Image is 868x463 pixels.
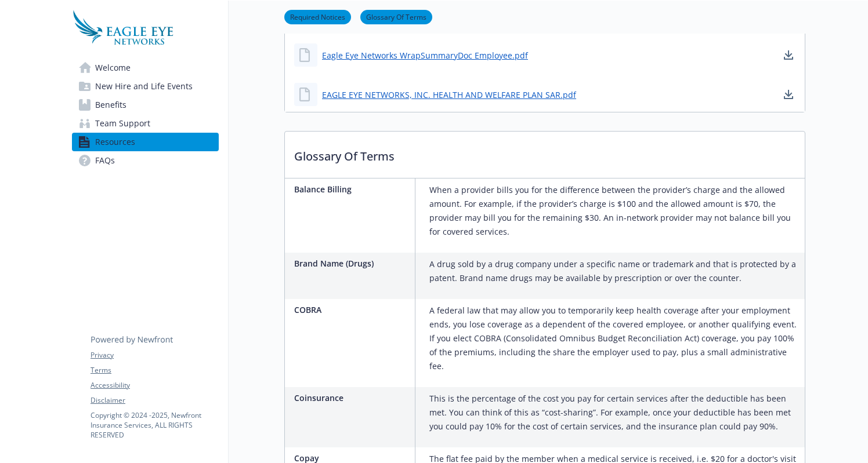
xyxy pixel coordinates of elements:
[429,257,800,285] p: A drug sold by a drug company under a specific name or trademark and that is protected by a paten...
[782,88,795,101] a: download document
[322,89,576,101] a: EAGLE EYE NETWORKS, INC. HEALTH AND WELFARE PLAN SAR.pdf
[95,96,126,114] span: Benefits
[95,151,115,170] span: FAQs
[95,114,150,133] span: Team Support
[294,183,410,195] p: Balance Billing
[72,133,219,151] a: Resources
[91,410,218,440] p: Copyright © 2024 - 2025 , Newfront Insurance Services, ALL RIGHTS RESERVED
[72,96,219,114] a: Benefits
[429,392,800,433] p: This is the percentage of the cost you pay for certain services after the deductible has been met...
[360,11,432,22] a: Glossary Of Terms
[284,11,351,22] a: Required Notices
[95,59,131,77] span: Welcome
[91,395,218,406] a: Disclaimer
[72,59,219,77] a: Welcome
[91,365,218,375] a: Terms
[91,350,218,360] a: Privacy
[782,48,795,62] a: download document
[91,380,218,391] a: Accessibility
[322,49,528,61] a: Eagle Eye Networks WrapSummaryDoc Employee.pdf
[95,133,135,151] span: Resources
[294,257,410,269] p: Brand Name (Drugs)
[72,77,219,96] a: New Hire and Life Events
[72,151,219,170] a: FAQs
[294,304,410,316] p: COBRA
[72,114,219,133] a: Team Support
[429,183,800,239] p: When a provider bills you for the difference between the provider’s charge and the allowed amount...
[285,132,805,174] p: Glossary Of Terms
[95,77,193,96] span: New Hire and Life Events
[294,392,410,404] p: Coinsurance
[429,304,800,373] p: A federal law that may allow you to temporarily keep health coverage after your employment ends, ...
